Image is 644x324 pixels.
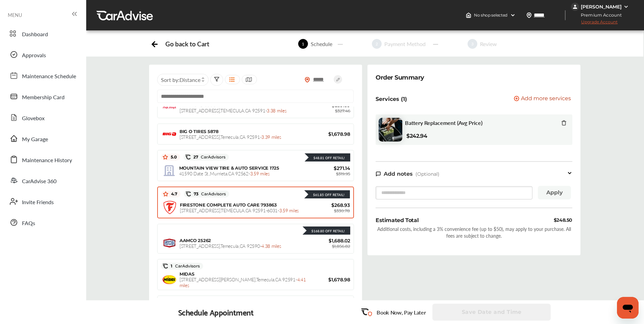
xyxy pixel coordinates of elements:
[185,154,191,160] img: caradvise_icon.5c74104a.svg
[372,39,382,49] span: 2
[163,236,176,250] img: logo-aamco.png
[514,96,571,102] button: Add more services
[405,120,482,126] span: Battery Replacement (Avg Price)
[334,208,350,213] span: $330.78
[22,93,65,102] span: Membership Card
[6,109,79,126] a: Glovebox
[22,51,46,60] span: Approvals
[382,40,428,48] div: Payment Method
[468,39,477,49] span: 3
[305,77,310,83] img: location_vector_orange.38f05af8.svg
[22,30,48,39] span: Dashboard
[571,19,618,28] span: Upgrade Account
[310,155,345,160] div: $48.81 Off Retail!
[415,171,439,177] span: (Optional)
[376,216,419,224] div: Estimated Total
[526,13,532,18] img: location_vector.a44bc228.svg
[178,307,254,317] div: Schedule Appointment
[279,207,299,214] span: 3.59 miles
[261,242,281,249] span: 4.38 miles
[406,133,427,139] b: $242.94
[309,202,350,208] span: $268.93
[163,191,168,197] img: star_icon.59ea9307.svg
[22,114,45,123] span: Glovebox
[335,108,350,113] span: $327.46
[6,88,79,105] a: Membership Card
[163,275,176,284] img: Midas+Logo_RGB.png
[376,96,407,102] p: Services (1)
[8,12,22,18] span: MENU
[22,177,56,186] span: CarAdvise 360
[163,132,176,135] img: BigOTires_Logo_2024_BigO_RGB_BrightRed.png
[198,192,226,196] span: CarAdvisors
[22,219,35,228] span: FAQs
[161,76,200,84] span: Sort by :
[180,271,194,277] span: MIDAS
[336,171,350,176] span: $319.95
[180,276,306,288] span: [STREET_ADDRESS][PERSON_NAME] , Temecula , CA 92591 -
[22,156,72,165] span: Maintenance History
[6,151,79,168] a: Maintenance History
[186,191,191,197] img: caradvise_icon.5c74104a.svg
[510,13,516,18] img: header-down-arrow.9dd2ce7d.svg
[22,72,76,81] span: Maintenance Schedule
[6,67,79,84] a: Maintenance Schedule
[298,39,308,49] span: 1
[179,170,270,177] span: 41590 Date St. , Murrieta , CA 92562 -
[180,129,219,134] span: BIG O TIRES 5878
[6,193,79,210] a: Invite Friends
[180,76,200,84] span: Distance
[163,201,176,214] img: logo-firestone.png
[377,308,426,316] p: Book Now, Pay Later
[571,3,579,11] img: jVpblrzwTbfkPYzPPzSLxeg0AAAAASUVORK5CYII=
[384,171,413,177] span: Add notes
[6,25,79,42] a: Dashboard
[22,198,54,207] span: Invite Friends
[180,276,306,288] span: 4.41 miles
[191,191,226,197] span: 73
[623,4,629,9] img: WGsFRI8htEPBVLJbROoPRyZpYNWhNONpIPPETTm6eUC0GeLEiAAAAAElFTkSuQmCC
[267,107,286,114] span: 3.38 miles
[198,155,225,159] span: CarAdvisors
[376,171,381,177] img: note-icon.db9493fa.svg
[6,214,79,231] a: FAQs
[554,216,572,224] div: $248.50
[477,40,500,48] div: Review
[310,165,350,171] span: $271.14
[172,264,200,268] span: CarAdvisors
[310,277,350,283] span: $1,678.98
[180,202,277,208] span: FIRESTONE COMPLETE AUTO CARE 793863
[310,192,344,197] div: $61.85 Off Retail!
[180,242,281,249] span: [STREET_ADDRESS] , Temecula , CA 92590 -
[581,4,622,10] div: [PERSON_NAME]
[163,263,168,269] img: caradvise_icon.5c74104a.svg
[180,107,287,114] span: [STREET_ADDRESS] , TEMECULA , CA 92591 -
[474,13,507,18] span: No shop selected
[6,130,79,147] a: My Garage
[168,263,200,269] span: 1
[179,165,279,171] span: MOUNTAIN VIEW TIRE & AUTO SERVICE 1725
[310,238,350,244] span: $1,688.02
[308,40,335,48] div: Schedule
[376,73,424,82] div: Order Summary
[250,170,270,177] span: 3.59 miles
[180,207,299,214] span: [STREET_ADDRESS] , TEMECULA , CA 92591-6031 -
[521,96,571,102] span: Add more services
[168,191,177,197] span: 4.7
[376,225,572,239] div: Additional costs, including a 3% convenience fee (up to $50), may apply to your purchase. All fee...
[261,133,281,140] span: 3.39 miles
[165,40,209,48] div: Go back to Cart
[538,186,571,199] button: Apply
[22,135,48,144] span: My Garage
[308,229,345,233] div: $168.80 Off Retail!
[180,133,281,140] span: [STREET_ADDRESS] , Temecula , CA 92591 -
[163,164,176,177] img: empty_shop_logo.394c5474.svg
[191,154,225,160] span: 27
[572,12,627,19] span: Premium Account
[332,244,350,249] span: $1,856.82
[565,10,566,20] img: header-divider.bc55588e.svg
[168,154,177,160] span: 5.0
[163,154,168,160] img: star_icon.59ea9307.svg
[466,13,471,18] img: header-home-logo.8d720a4f.svg
[180,238,211,243] span: AAMCO 25262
